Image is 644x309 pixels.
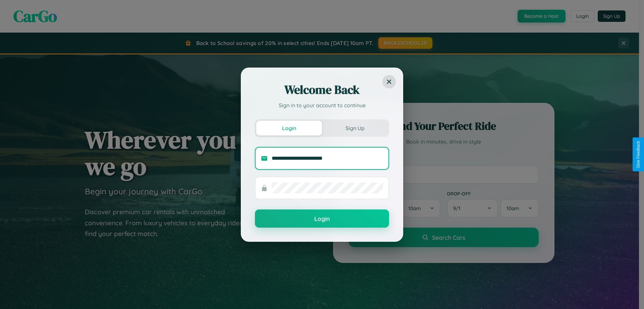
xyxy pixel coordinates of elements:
[256,121,322,136] button: Login
[322,121,388,136] button: Sign Up
[255,82,389,98] h2: Welcome Back
[255,209,389,228] button: Login
[636,141,641,168] div: Give Feedback
[255,101,389,109] p: Sign in to your account to continue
